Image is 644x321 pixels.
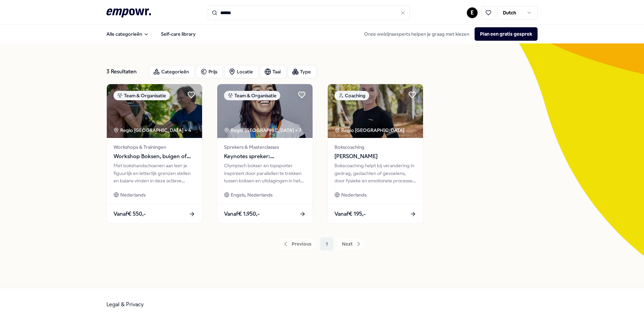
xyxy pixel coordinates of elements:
[260,65,286,78] button: Taal
[114,143,195,151] span: Workshops & Trainingen
[106,65,143,78] div: 3 Resultaten
[101,27,201,41] nav: Main
[208,5,410,20] input: Search for products, categories or subcategories
[334,127,406,134] div: Regio [GEOGRAPHIC_DATA]
[224,152,306,161] span: Keynotes spreker: [PERSON_NAME]
[327,84,423,224] a: package imageCoachingRegio [GEOGRAPHIC_DATA] Bokscoaching[PERSON_NAME]Bokscoaching helpt bij vera...
[288,65,317,78] button: Type
[156,27,201,41] a: Self-care library
[114,127,191,134] div: Regio [GEOGRAPHIC_DATA] + 4
[114,91,170,100] div: Team & Organisatie
[217,84,313,224] a: package imageTeam & OrganisatieRegio [GEOGRAPHIC_DATA] + 3Sprekers & MasterclassesKeynotes spreke...
[114,162,195,184] div: Met bokshandschoenen aan leer je figuurlijk en letterlijk grenzen stellen en balans vinden in dez...
[231,191,272,199] span: Engels, Nederlands
[224,91,280,100] div: Team & Organisatie
[224,65,259,78] button: Locatie
[334,210,366,218] span: Vanaf € 195,-
[149,65,195,78] button: Categorieën
[224,210,260,218] span: Vanaf € 1.950,-
[224,162,306,184] div: Olympisch bokser en topsporter inspireert door parallellen te trekken tussen boksen en uitdaginge...
[114,152,195,161] span: Workshop Boksen, buigen of barsten?
[334,152,416,161] span: [PERSON_NAME]
[114,210,146,218] span: Vanaf € 550,-
[120,191,146,199] span: Nederlands
[106,301,144,308] a: Legal & Privacy
[217,84,313,138] img: package image
[334,162,416,184] div: Bokscoaching helpt bij verandering in gedrag, gedachten of gevoelens, door fysieke en emotionele ...
[106,84,202,224] a: package imageTeam & OrganisatieRegio [GEOGRAPHIC_DATA] + 4Workshops & TrainingenWorkshop Boksen, ...
[334,91,369,100] div: Coaching
[334,143,416,151] span: Bokscoaching
[196,65,223,78] button: Prijs
[328,84,423,138] img: package image
[467,7,478,18] button: E
[101,27,154,41] button: Alle categorieën
[475,27,538,41] button: Plan een gratis gesprek
[107,84,202,138] img: package image
[224,143,306,151] span: Sprekers & Masterclasses
[359,27,538,41] div: Onze welzijnsexperts helpen je graag met kiezen
[224,127,301,134] div: Regio [GEOGRAPHIC_DATA] + 3
[341,191,366,199] span: Nederlands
